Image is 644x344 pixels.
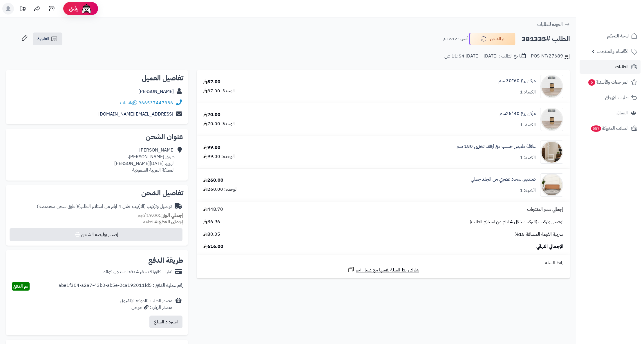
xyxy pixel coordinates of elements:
a: طلبات الإرجاع [580,91,641,105]
span: المراجعات والأسئلة [588,78,629,86]
div: 87.00 [203,79,220,85]
a: صندوق سجاد عصري من الجلد جملي [471,176,536,183]
div: الوحدة: 99.00 [203,153,235,160]
img: ai-face.png [81,3,92,15]
span: شارك رابط السلة نفسها مع عميل آخر [356,267,419,273]
span: العملاء [616,109,628,117]
span: الأقسام والمنتجات [597,47,629,55]
h2: تفاصيل العميل [10,75,183,82]
div: [PERSON_NAME] طريق [PERSON_NAME]، الهرير، [DATE][PERSON_NAME] المملكة العربية السعودية [114,147,175,173]
button: تم الشحن [469,33,515,45]
img: 1742299517-1-90x90.jpg [540,75,563,98]
div: مصدر الزيارة: جوجل [120,304,172,311]
span: رفيق [69,5,78,12]
h2: عنوان الشحن [10,133,183,140]
img: logo-2.png [605,4,638,17]
span: 448.70 [203,206,223,213]
img: 1753266533-1-90x90.jpg [540,173,563,197]
div: الكمية: 1 [520,187,536,194]
h2: تفاصيل الشحن [10,190,183,197]
div: الكمية: 1 [520,122,536,128]
h2: طريقة الدفع [148,257,183,264]
a: الطلبات [580,60,641,74]
a: [PERSON_NAME] [138,88,174,95]
span: 86.96 [203,219,220,225]
a: العملاء [580,106,641,120]
span: طلبات الإرجاع [605,93,629,102]
a: واتساب [120,99,137,106]
div: الوحدة: 87.00 [203,88,235,94]
span: الإجمالي النهائي [536,243,563,250]
div: 260.00 [203,177,223,184]
div: POS-NT/27689 [531,53,570,60]
a: شارك رابط السلة نفسها مع عميل آخر [348,266,419,273]
div: الوحدة: 260.00 [203,186,238,193]
a: لوحة التحكم [580,29,641,43]
div: توصيل وتركيب (التركيب خلال 4 ايام من استلام الطلب) [37,203,172,210]
div: الكمية: 1 [520,89,536,96]
button: إصدار بوليصة الشحن [10,228,182,241]
span: الفاتورة [37,35,49,42]
span: توصيل وتركيب (التركيب خلال 4 ايام من استلام الطلب) [470,219,563,225]
div: الكمية: 1 [520,154,536,161]
span: 557 [591,125,602,132]
img: 1742299825-1-90x90.jpg [540,108,563,131]
span: لوحة التحكم [607,32,629,40]
div: رقم عملية الدفع : abe1f304-a2a7-43b0-ab5e-2ca192011fd5 [59,282,183,291]
div: الوحدة: 70.00 [203,120,235,127]
span: السلات المتروكة [590,124,629,132]
div: 99.00 [203,144,220,151]
small: 4 قطعة [143,218,183,225]
img: 1753165976-1-90x90.jpg [540,141,563,164]
small: 19.00 كجم [138,212,183,219]
a: السلات المتروكة557 [580,121,641,135]
span: 6 [588,79,595,86]
span: 80.35 [203,231,220,238]
div: تاريخ الطلب : [DATE] - [DATE] 11:54 ص [444,53,526,60]
strong: إجمالي القطع: [157,218,183,225]
div: 70.00 [203,111,220,118]
span: ضريبة القيمة المضافة 15% [515,231,563,238]
span: العودة للطلبات [537,21,563,28]
a: المراجعات والأسئلة6 [580,75,641,89]
a: العودة للطلبات [537,21,570,28]
a: مركن زرع 40*25سم [500,110,536,117]
small: أمس - 12:12 م [443,36,468,42]
a: تحديثات المنصة [15,3,30,16]
span: ( طرق شحن مخصصة ) [37,203,78,210]
a: علاقة ملابس خشب مع أرفف تخزين 180 سم [457,143,536,150]
span: تم الدفع [13,283,28,290]
span: إجمالي سعر المنتجات [527,206,563,213]
a: الفاتورة [33,33,62,45]
div: رابط السلة [199,260,568,266]
a: [EMAIL_ADDRESS][DOMAIN_NAME] [98,111,173,118]
a: مركن زرع 60*30 سم [498,78,536,84]
span: الطلبات [615,63,629,71]
strong: إجمالي الوزن: [159,212,183,219]
button: استرداد المبلغ [149,316,182,328]
a: 966537447986 [138,99,173,106]
div: تمارا - فاتورتك حتى 4 دفعات بدون فوائد [103,269,172,275]
h2: الطلب #381335 [522,33,570,45]
span: 616.00 [203,243,223,250]
div: مصدر الطلب :الموقع الإلكتروني [120,298,172,311]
